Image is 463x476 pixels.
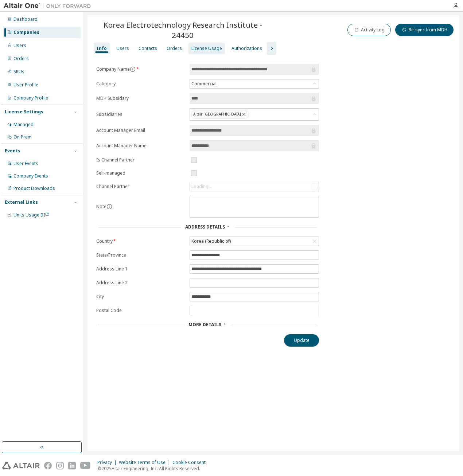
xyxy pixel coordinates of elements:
label: Address Line 2 [96,280,185,286]
img: youtube.svg [80,462,91,469]
div: Company Events [13,173,48,179]
div: Contacts [139,46,157,51]
div: Loading... [191,184,212,190]
label: Postal Code [96,308,185,313]
div: Managed [13,122,34,128]
div: Korea (Republic of) [190,237,232,245]
label: Country [96,238,185,244]
label: City [96,294,185,300]
div: Companies [13,30,39,35]
div: Commercial [190,80,218,88]
p: © 2025 Altair Engineering, Inc. All Rights Reserved. [97,465,210,472]
button: information [106,204,112,210]
span: More Details [188,321,221,328]
div: Privacy [97,460,119,465]
div: Orders [167,46,182,51]
div: License Usage [191,46,222,51]
label: Category [96,81,185,87]
div: Korea (Republic of) [190,237,319,246]
div: Product Downloads [13,186,55,191]
button: Update [284,334,319,347]
label: Self-managed [96,170,185,176]
div: Events [5,148,20,154]
div: Loading... [190,182,319,191]
div: Website Terms of Use [119,460,172,465]
span: Korea Electrotechnology Research Institute - 24450 [92,20,274,40]
img: altair_logo.svg [2,462,40,469]
img: Altair One [4,2,95,9]
label: Is Channel Partner [96,157,185,163]
div: User Profile [13,82,38,88]
button: Re-sync from MDH [395,24,454,36]
label: Channel Partner [96,184,185,190]
label: Note [96,203,106,210]
div: License Settings [5,109,43,115]
span: Units Usage BI [13,212,49,218]
div: Orders [13,56,29,62]
label: Account Manager Email [96,128,185,133]
div: Users [13,43,26,48]
div: User Events [13,161,38,167]
div: Altair [GEOGRAPHIC_DATA] [191,110,249,119]
button: information [130,66,136,72]
div: External Links [5,199,38,205]
label: Account Manager Name [96,143,185,149]
div: On Prem [13,134,32,140]
img: facebook.svg [44,462,52,469]
div: Info [97,46,107,51]
div: Company Profile [13,95,48,101]
div: Dashboard [13,16,38,22]
label: MDH Subsidary [96,95,185,101]
label: Subsidiaries [96,112,185,117]
div: Authorizations [231,46,262,51]
div: Cookie Consent [172,460,210,465]
label: Address Line 1 [96,266,185,272]
div: SKUs [13,69,24,75]
img: instagram.svg [56,462,64,469]
label: State/Province [96,252,185,258]
div: Altair [GEOGRAPHIC_DATA] [190,109,319,120]
div: Commercial [190,79,319,88]
button: Activity Log [347,24,391,36]
div: Users [116,46,129,51]
span: Address Details [185,224,225,230]
label: Company Name [96,66,185,72]
img: linkedin.svg [68,462,76,469]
